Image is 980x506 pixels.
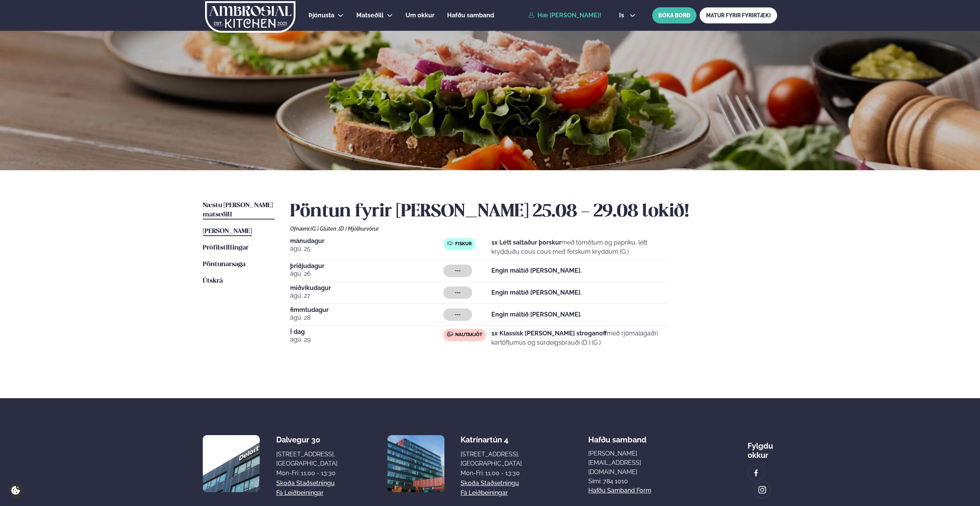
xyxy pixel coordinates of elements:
[406,11,434,20] a: Um okkur
[461,488,508,498] a: Fá leiðbeiningar
[309,12,334,19] span: Þjónusta
[290,285,443,291] span: miðvikudagur
[491,239,561,246] strong: 1x Létt saltaður þorskur
[447,11,494,20] a: Hafðu samband
[700,7,777,23] a: MATUR FYRIR FYRIRTÆKI
[447,331,453,337] img: beef.svg
[276,469,337,478] div: Mon-Fri: 11:00 - 13:30
[290,201,777,223] h2: Pöntun fyrir [PERSON_NAME] 25.08 - 29.08 lokið!
[588,477,681,486] p: Sími: 784 1010
[461,450,522,468] div: [STREET_ADDRESS], [GEOGRAPHIC_DATA]
[276,435,337,444] div: Dalvegur 30
[461,469,522,478] div: Mon-Fri: 11:00 - 13:30
[356,11,384,20] a: Matseðill
[491,330,607,337] strong: 1x Klassísk [PERSON_NAME] stroganoff
[290,269,443,278] span: ágú. 26
[204,1,296,33] img: logo
[290,238,443,244] span: mánudagur
[455,290,461,296] span: ---
[290,291,443,300] span: ágú. 27
[588,486,651,495] a: Hafðu samband form
[447,12,494,19] span: Hafðu samband
[290,244,443,253] span: ágú. 25
[309,11,334,20] a: Þjónusta
[203,227,252,236] a: [PERSON_NAME]
[276,488,324,498] a: Fá leiðbeiningar
[491,329,667,347] p: með rjómalagaðri kartöflumús og súrdeigsbrauði (D ) (G )
[528,12,601,19] a: Hæ [PERSON_NAME]!
[356,12,384,19] span: Matseðill
[339,226,379,232] span: (D ) Mjólkurvörur
[203,228,252,235] span: [PERSON_NAME]
[491,289,582,296] strong: Engin máltíð [PERSON_NAME].
[290,329,443,335] span: Í dag
[588,449,681,477] a: [PERSON_NAME][EMAIL_ADDRESS][DOMAIN_NAME]
[203,276,223,286] a: Útskrá
[387,435,444,492] img: image alt
[203,243,249,253] a: Prófílstillingar
[276,479,335,488] a: Skoða staðsetningu
[203,202,273,218] span: Næstu [PERSON_NAME] matseðill
[748,465,764,481] a: image alt
[455,268,461,274] span: ---
[613,12,642,18] button: is
[290,226,777,232] div: Ofnæmi:
[491,238,667,256] p: með tómötum og papriku, létt krydduðu cous cous með ferskum kryddum (G )
[203,245,249,251] span: Prófílstillingar
[491,267,582,274] strong: Engin máltíð [PERSON_NAME].
[455,332,482,338] span: Nautakjöt
[461,435,522,444] div: Katrínartún 4
[276,450,337,468] div: [STREET_ADDRESS], [GEOGRAPHIC_DATA]
[652,7,696,23] button: BÓKA BORÐ
[290,263,443,269] span: þriðjudagur
[455,312,461,318] span: ---
[203,278,223,284] span: Útskrá
[203,261,245,268] span: Pöntunarsaga
[8,483,23,498] a: Cookie settings
[491,311,582,318] strong: Engin máltíð [PERSON_NAME].
[311,226,339,232] span: (G ) Glúten ,
[758,486,766,494] img: image alt
[203,260,245,269] a: Pöntunarsaga
[203,435,260,492] img: image alt
[748,435,777,460] div: Fylgdu okkur
[619,12,626,18] span: is
[290,313,443,322] span: ágú. 28
[203,201,275,219] a: Næstu [PERSON_NAME] matseðill
[406,12,434,19] span: Um okkur
[455,241,472,247] span: Fiskur
[588,429,646,444] span: Hafðu samband
[754,482,770,498] a: image alt
[461,479,519,488] a: Skoða staðsetningu
[290,335,443,344] span: ágú. 29
[752,469,760,478] img: image alt
[290,307,443,313] span: fimmtudagur
[447,240,453,246] img: fish.svg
